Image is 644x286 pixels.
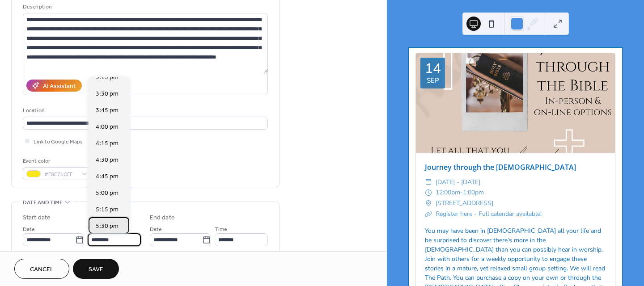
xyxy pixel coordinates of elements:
div: End date [150,213,175,223]
span: 1:00pm [463,187,484,198]
div: ​ [425,198,432,209]
span: Date and time [23,198,63,207]
span: 5:00 pm [96,189,119,198]
span: 4:45 pm [96,172,119,181]
span: 3:15 pm [96,73,119,82]
div: ​ [425,209,432,219]
a: Journey through the [DEMOGRAPHIC_DATA] [425,162,576,172]
span: 3:45 pm [96,106,119,115]
span: [STREET_ADDRESS] [436,198,493,209]
div: 14 [425,62,441,76]
a: Register here - Full calendar available! [436,210,542,218]
div: Location [23,106,266,115]
div: Sep [427,77,439,84]
span: Date [23,225,35,234]
span: 3:30 pm [96,89,119,99]
span: Date [150,225,162,234]
div: Event color [23,156,90,166]
span: 4:30 pm [96,156,119,165]
span: Cancel [30,265,54,274]
span: 4:00 pm [96,122,119,132]
div: ​ [425,177,432,188]
span: 12:00pm [436,187,460,198]
span: Save [89,265,103,274]
span: #F8E71CFF [44,170,77,179]
div: ​ [425,187,432,198]
div: Description [23,2,266,12]
button: AI Assistant [26,80,82,92]
span: Link to Google Maps [34,137,83,147]
span: 5:30 pm [96,222,119,231]
div: Start date [23,213,51,223]
span: Time [88,225,100,234]
button: Cancel [14,259,69,279]
button: Save [73,259,119,279]
span: 4:15 pm [96,139,119,148]
span: 5:15 pm [96,205,119,214]
span: [DATE] - [DATE] [436,177,480,188]
span: Time [215,225,227,234]
div: AI Assistant [43,82,76,91]
span: - [460,187,463,198]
